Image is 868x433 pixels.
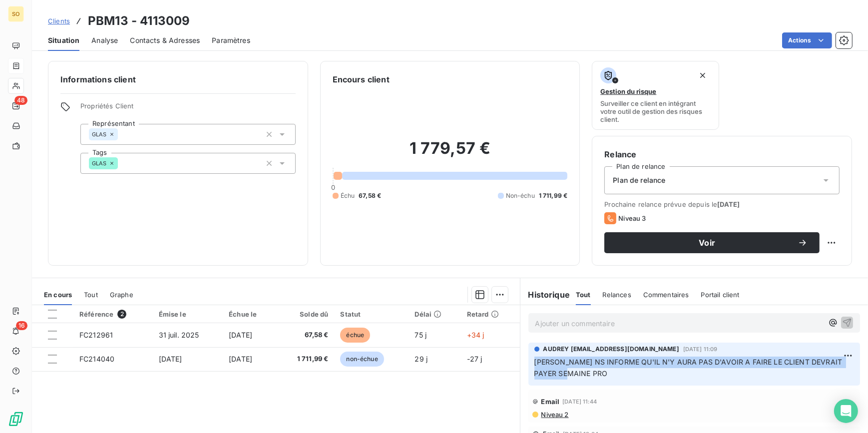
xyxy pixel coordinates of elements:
h3: PBM13 - 4113009 [88,12,190,30]
span: Tout [576,291,591,299]
span: [DATE] 11:44 [562,399,597,405]
span: Non-échu [506,191,535,200]
span: Propriétés Client [80,102,296,116]
div: SO [8,6,24,22]
span: 1 711,99 € [539,191,568,200]
button: Actions [782,32,832,48]
span: Échu [341,191,355,200]
span: Relances [603,291,631,299]
div: Émise le [159,310,217,318]
div: Référence [79,310,147,319]
span: [PERSON_NAME] NS INFORME QU'IL N'Y AURA PAS D'AVOIR A FAIRE LE CLIENT DEVRAIT PAYER SEMAINE PRO [534,358,845,378]
span: Paramètres [212,35,250,45]
span: Portail client [701,291,740,299]
span: FC212961 [79,331,113,339]
span: Clients [48,17,70,25]
span: 2 [117,310,126,319]
div: Délai [415,310,455,318]
span: 16 [16,321,27,330]
div: Échue le [229,310,270,318]
span: [DATE] 11:09 [683,346,718,352]
h2: 1 779,57 € [333,138,568,168]
h6: Relance [604,148,840,160]
button: Voir [604,232,820,253]
span: Gestion du risque [600,87,656,95]
span: 75 j [415,331,427,339]
span: Surveiller ce client en intégrant votre outil de gestion des risques client. [600,99,710,123]
span: Situation [48,35,79,45]
span: Voir [616,239,798,247]
span: En cours [44,291,72,299]
span: 0 [331,183,335,191]
input: Ajouter une valeur [118,130,126,139]
span: 48 [14,96,27,105]
span: 67,58 € [283,330,329,340]
div: Retard [467,310,514,318]
span: 1 711,99 € [283,354,329,364]
div: Statut [340,310,403,318]
div: Open Intercom Messenger [834,399,858,423]
span: échue [340,328,370,343]
span: Niveau 3 [618,214,646,222]
span: non-échue [340,352,384,367]
span: FC214040 [79,355,114,363]
span: AUDREY [EMAIL_ADDRESS][DOMAIN_NAME] [543,345,679,354]
a: Clients [48,16,70,26]
h6: Informations client [60,73,296,85]
span: 31 juil. 2025 [159,331,199,339]
span: GLAS [92,160,107,166]
span: Contacts & Adresses [130,35,200,45]
div: Solde dû [283,310,329,318]
img: Logo LeanPay [8,411,24,427]
h6: Encours client [333,73,390,85]
span: Tout [84,291,98,299]
span: +34 j [467,331,484,339]
button: Gestion du risqueSurveiller ce client en intégrant votre outil de gestion des risques client. [592,61,719,130]
h6: Historique [520,289,570,301]
span: [DATE] [717,200,740,208]
span: GLAS [92,131,107,137]
span: Niveau 2 [540,411,569,419]
span: Analyse [91,35,118,45]
span: Email [541,398,560,406]
span: Plan de relance [613,175,665,185]
span: 29 j [415,355,428,363]
span: Graphe [110,291,133,299]
span: Prochaine relance prévue depuis le [604,200,840,208]
span: -27 j [467,355,482,363]
span: 67,58 € [359,191,381,200]
span: Commentaires [643,291,689,299]
span: [DATE] [229,331,252,339]
span: [DATE] [229,355,252,363]
input: Ajouter une valeur [118,159,126,168]
span: [DATE] [159,355,182,363]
